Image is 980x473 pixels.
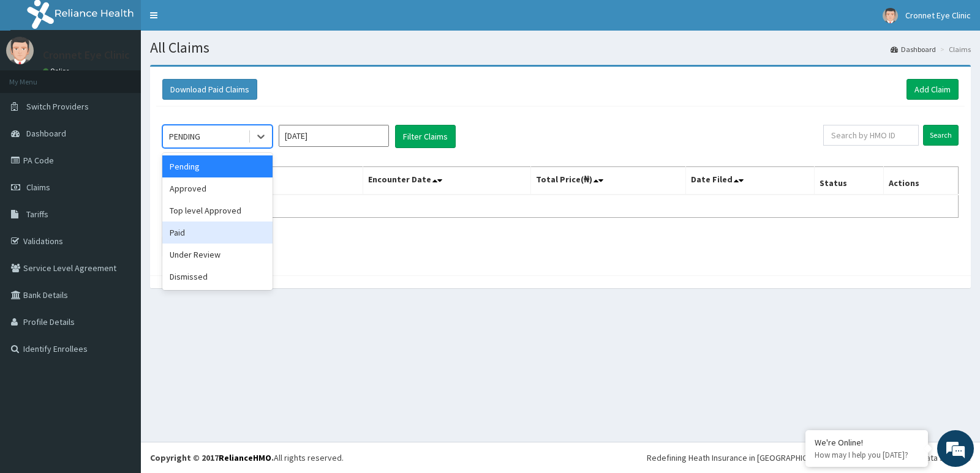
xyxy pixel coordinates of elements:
th: Actions [883,167,958,195]
div: Redefining Heath Insurance in [GEOGRAPHIC_DATA] using Telemedicine and Data Science! [647,452,971,464]
button: Download Paid Claims [162,79,257,100]
span: Dashboard [26,128,66,139]
span: Cronnet Eye Clinic [905,10,971,21]
a: Dashboard [891,44,936,54]
span: Claims [26,182,50,193]
div: We're Online! [815,437,919,448]
a: Online [43,67,72,75]
div: Dismissed [162,266,273,288]
div: Top level Approved [162,199,273,222]
input: Search [923,125,959,146]
th: Encounter Date [363,167,530,195]
span: Switch Providers [26,101,89,112]
th: Total Price(₦) [530,167,685,195]
th: Status [814,167,883,195]
p: How may I help you today? [815,450,919,460]
h1: All Claims [150,40,971,56]
div: Paid [162,222,273,244]
div: Pending [162,155,273,177]
th: Date Filed [686,167,815,195]
img: User Image [6,37,34,64]
button: Filter Claims [395,125,456,148]
a: RelianceHMO [219,452,271,463]
span: Tariffs [26,209,48,220]
strong: Copyright © 2017 . [150,452,274,463]
input: Search by HMO ID [823,125,919,146]
a: Add Claim [907,79,959,100]
footer: All rights reserved. [141,442,980,473]
div: PENDING [169,130,200,143]
div: Under Review [162,244,273,266]
li: Claims [937,44,971,54]
p: Cronnet Eye Clinic [43,50,130,61]
img: User Image [883,8,898,23]
div: Approved [162,177,273,199]
input: Select Month and Year [279,125,389,147]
